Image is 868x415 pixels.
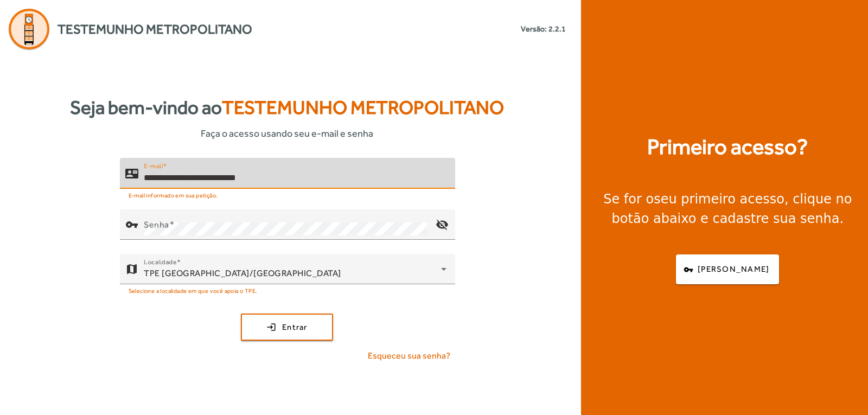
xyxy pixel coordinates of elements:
strong: Seja bem-vindo ao [70,93,504,122]
strong: Primeiro acesso? [647,131,808,163]
div: Se for o , clique no botão abaixo e cadastre sua senha. [594,189,861,228]
span: Testemunho Metropolitano [222,97,504,118]
span: [PERSON_NAME] [698,263,769,276]
button: [PERSON_NAME] [676,254,779,284]
strong: seu primeiro acesso [654,191,784,207]
span: Faça o acesso usando seu e-mail e senha [201,126,373,141]
mat-icon: visibility_off [429,212,455,238]
mat-icon: map [125,263,138,276]
mat-hint: E-mail informado em sua petição. [129,189,218,201]
span: Testemunho Metropolitano [58,20,252,39]
mat-label: Senha [144,220,169,230]
mat-label: E-mail [144,162,163,170]
span: Entrar [282,321,308,334]
button: Entrar [241,314,333,341]
mat-icon: contact_mail [125,167,138,180]
small: Versão: 2.2.1 [521,23,566,35]
mat-hint: Selecione a localidade em que você apoia o TPE. [129,284,258,296]
mat-label: Localidade [144,258,177,266]
span: Esqueceu sua senha? [368,349,450,362]
mat-icon: vpn_key [125,218,138,231]
img: Logo Agenda [9,9,49,49]
span: TPE [GEOGRAPHIC_DATA]/[GEOGRAPHIC_DATA] [144,268,341,278]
